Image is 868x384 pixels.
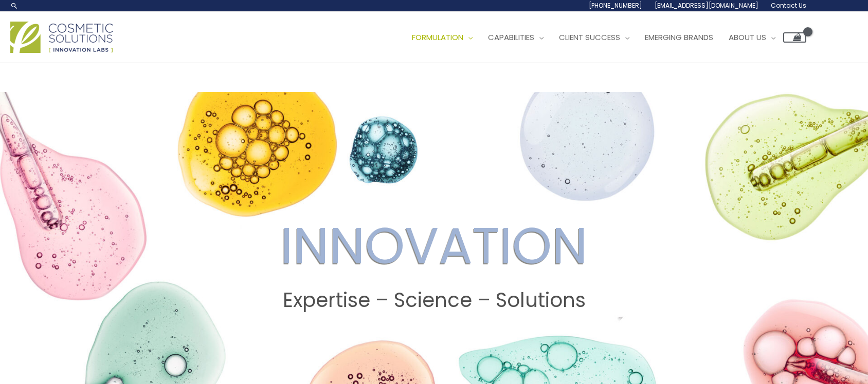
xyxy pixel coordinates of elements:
[729,32,766,43] span: About Us
[721,22,783,53] a: About Us
[655,1,758,10] span: [EMAIL_ADDRESS][DOMAIN_NAME]
[559,32,620,43] span: Client Success
[488,32,534,43] span: Capabilities
[396,22,806,53] nav: Site Navigation
[10,289,858,312] h2: Expertise – Science – Solutions
[10,2,19,10] a: Search icon link
[637,22,721,53] a: Emerging Brands
[10,22,113,53] img: Cosmetic Solutions Logo
[589,1,642,10] span: [PHONE_NUMBER]
[551,22,637,53] a: Client Success
[771,1,806,10] span: Contact Us
[480,22,551,53] a: Capabilities
[412,32,463,43] span: Formulation
[404,22,480,53] a: Formulation
[10,216,858,276] h2: INNOVATION
[783,32,806,43] a: View Shopping Cart, empty
[645,32,713,43] span: Emerging Brands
